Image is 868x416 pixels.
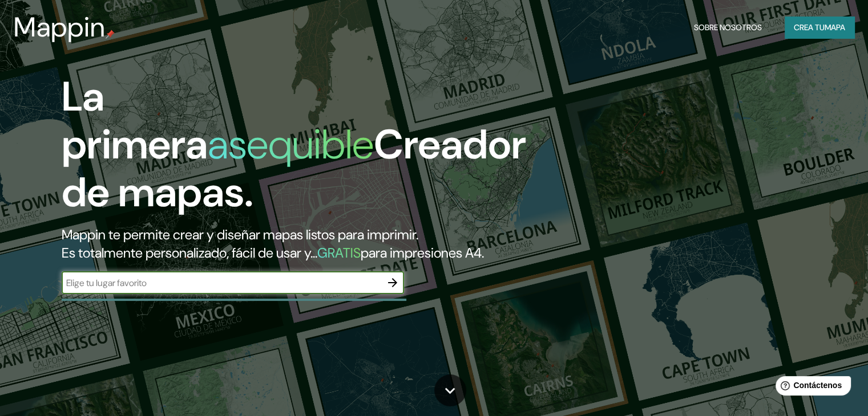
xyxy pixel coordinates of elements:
font: La primera [62,70,208,171]
iframe: Lanzador de widgets de ayuda [766,372,855,403]
font: Mappin [14,9,106,45]
font: GRATIS [317,244,361,262]
button: Sobre nosotros [689,17,766,38]
font: Mappin te permite crear y diseñar mapas listos para imprimir. [62,226,418,243]
img: pin de mapeo [106,30,115,39]
font: asequible [208,118,374,171]
font: Sobre nosotros [694,22,762,32]
font: mapa [825,22,845,32]
input: Elige tu lugar favorito [62,276,381,289]
font: para impresiones A4. [361,244,484,262]
font: Creador de mapas. [62,118,526,219]
button: Crea tumapa [785,17,854,38]
font: Crea tu [794,22,825,32]
font: Es totalmente personalizado, fácil de usar y... [62,244,317,262]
